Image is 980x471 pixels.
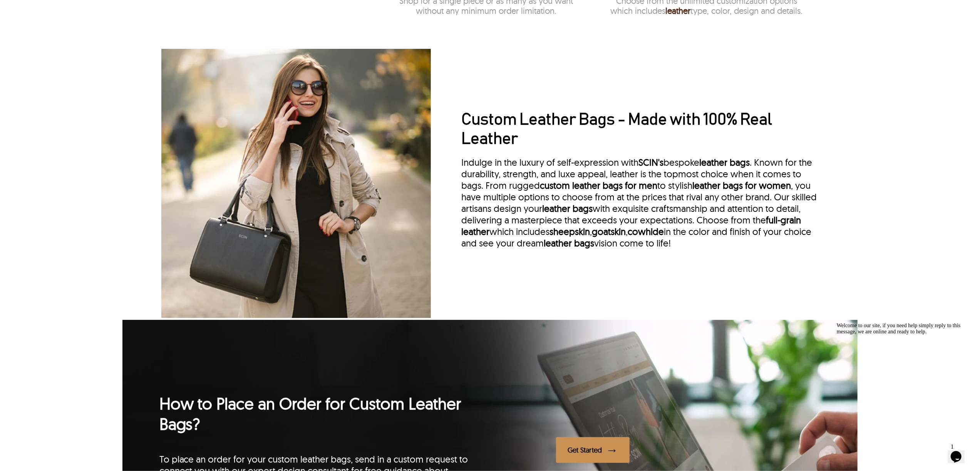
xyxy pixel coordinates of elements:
iframe: chat widget [834,320,972,436]
a: sheepskin [550,226,590,237]
a: full-grain leather [462,214,801,237]
a: leather bags [543,203,593,214]
a: leather bags for women [693,180,791,191]
span: Welcome to our site, if you need help simply reply to this message, we are online and ready to help. [3,3,127,15]
a: leather bags [700,156,750,168]
iframe: chat widget [948,440,972,463]
a: goatskin [592,226,626,237]
div: Get Started [568,446,602,454]
h2: How to Place an Order for Custom Leather Bags? [159,393,490,434]
a: leather [666,5,691,16]
a: leather bags [544,237,595,249]
strong: custom leather bags for men [540,180,658,191]
a: cowhide [628,226,664,237]
div: Indulge in the luxury of self-expression with bespoke . Known for the durability, strength, and l... [462,156,821,249]
a: Get Started [556,437,821,463]
div: Welcome to our site, if you need help simply reply to this message, we are online and ready to help. [3,3,142,15]
h2: Custom Leather Bags - Made with 100% Real Leather [462,110,821,149]
a: SCIN's [639,156,664,168]
img: custom leather bags [161,49,431,318]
